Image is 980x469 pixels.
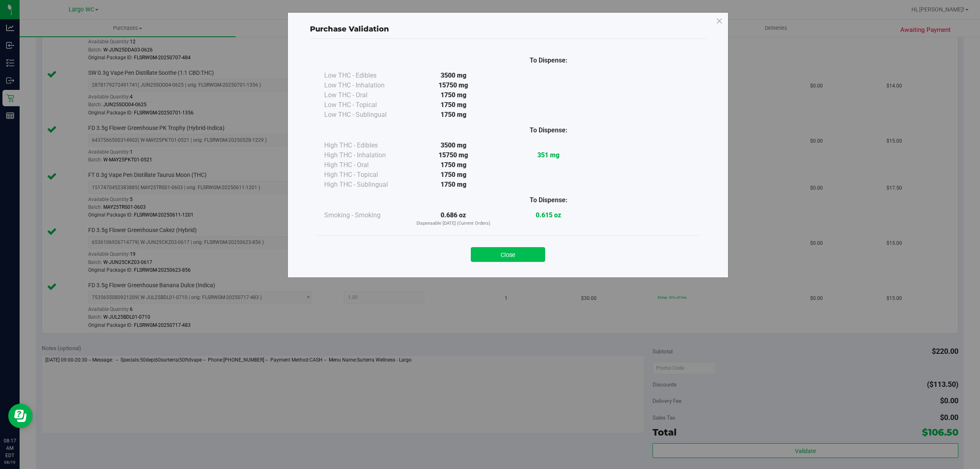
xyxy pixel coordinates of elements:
div: Smoking - Smoking [324,210,406,220]
div: 0.686 oz [406,210,501,227]
iframe: Resource center [8,404,33,428]
div: Low THC - Sublingual [324,110,406,120]
div: 1750 mg [406,90,501,100]
button: Close [471,247,545,262]
div: Low THC - Inhalation [324,80,406,90]
div: High THC - Inhalation [324,150,406,160]
strong: 0.615 oz [536,211,561,219]
div: To Dispense: [501,56,596,65]
div: High THC - Topical [324,170,406,180]
span: Purchase Validation [310,25,389,33]
div: To Dispense: [501,195,596,205]
div: Low THC - Topical [324,100,406,110]
div: 1750 mg [406,170,501,180]
strong: 351 mg [537,151,559,159]
div: 1750 mg [406,100,501,110]
div: 3500 mg [406,71,501,80]
p: Dispensable [DATE] (Current Orders) [406,220,501,227]
div: High THC - Edibles [324,141,406,150]
div: 1750 mg [406,180,501,190]
div: High THC - Oral [324,160,406,170]
div: Low THC - Oral [324,90,406,100]
div: To Dispense: [501,125,596,135]
div: 3500 mg [406,141,501,150]
div: 15750 mg [406,80,501,90]
div: Low THC - Edibles [324,71,406,80]
div: 1750 mg [406,160,501,170]
div: High THC - Sublingual [324,180,406,190]
div: 15750 mg [406,150,501,160]
div: 1750 mg [406,110,501,120]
